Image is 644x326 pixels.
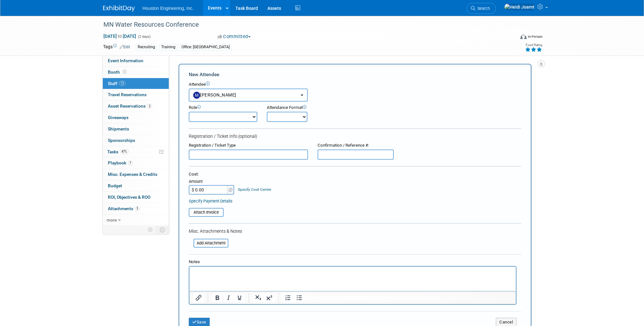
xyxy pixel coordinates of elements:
span: more [107,217,117,223]
button: [PERSON_NAME] [189,89,308,102]
span: 7 [128,161,133,165]
span: ROI, Objectives & ROO [108,195,150,200]
span: Sponsorships [108,138,135,143]
span: Search [475,6,490,11]
button: Numbered list [283,293,293,302]
div: Event Rating [525,43,542,47]
button: Bullet list [294,293,305,302]
img: ExhibitDay [103,5,135,12]
a: Search [467,3,496,14]
span: to [117,34,123,39]
div: Registration / Ticket Info (optional) [189,133,521,139]
a: Misc. Expenses & Credits [103,169,169,180]
div: Cost: [189,171,521,177]
button: Underline [234,293,245,302]
a: ROI, Objectives & ROO [103,192,169,203]
button: Italic [223,293,234,302]
span: Attachments [108,206,140,211]
button: Bold [212,293,223,302]
img: Heidi Joarnt [504,3,535,10]
span: Giveaways [108,115,128,120]
a: Edit [120,45,130,49]
a: Travel Reservations [103,89,169,100]
td: Tags [103,43,130,51]
span: Tasks [107,149,128,154]
a: Giveaways [103,112,169,123]
span: Playbook [108,160,133,165]
a: Tasks47% [103,146,169,157]
span: 3 [135,206,140,211]
button: Committed [215,33,253,40]
span: Staff [108,81,125,86]
div: Confirmation / Reference #: [318,143,394,149]
button: Subscript [253,293,264,302]
span: Misc. Expenses & Credits [108,172,157,177]
div: Event Format [477,33,542,43]
button: Superscript [264,293,275,302]
div: In-Person [528,34,542,39]
div: Attendee [189,82,521,88]
a: Shipments [103,123,169,135]
span: Booth [108,70,128,75]
div: Recruiting [136,44,157,50]
div: New Attendee [189,71,521,78]
a: Asset Reservations2 [103,101,169,112]
a: Specify Payment Details [189,199,233,203]
a: Budget [103,180,169,191]
span: Shipments [108,126,129,131]
div: Registration / Ticket Type [189,143,308,149]
div: Misc. Attachments & Notes [189,228,521,234]
span: [PERSON_NAME] [193,92,236,97]
div: Training [159,44,177,50]
a: Attachments3 [103,203,169,214]
td: Toggle Event Tabs [156,226,169,234]
a: Staff13 [103,78,169,89]
span: 2 [147,104,152,109]
a: Sponsorships [103,135,169,146]
a: Event Information [103,55,169,66]
td: Personalize Event Tab Strip [145,226,156,234]
span: Travel Reservations [108,92,147,97]
a: more [103,215,169,226]
iframe: Rich Text Area [189,267,516,291]
div: Office: [GEOGRAPHIC_DATA] [180,44,232,50]
div: MN Water Resources Conference [101,19,505,30]
div: Amount [189,179,235,185]
span: Event Information [108,58,143,63]
span: Houston Engineering, Inc. [142,6,194,11]
button: Insert/edit link [193,293,204,302]
a: Specify Cost Center [238,187,271,192]
span: Booth not reserved yet [122,70,128,74]
a: Playbook7 [103,157,169,169]
a: Booth [103,67,169,78]
span: Asset Reservations [108,103,152,109]
span: 13 [119,81,125,86]
div: Notes [189,259,516,265]
img: Format-Inperson.png [520,34,527,39]
div: Attendance Format [267,105,343,111]
div: Role [189,105,257,111]
span: (2 days) [137,35,151,39]
span: [DATE] [DATE] [103,33,136,39]
span: Budget [108,183,122,188]
span: 47% [120,149,128,154]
